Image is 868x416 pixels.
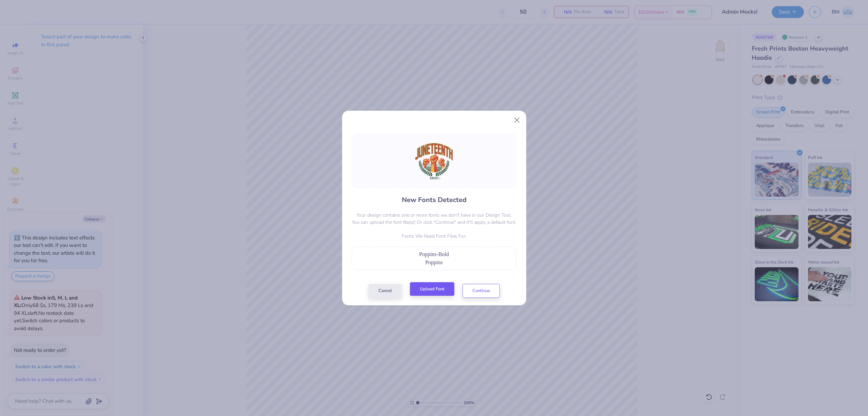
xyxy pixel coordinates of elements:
button: Close [510,114,523,127]
p: Your design contains one or more fonts we don't have in our Design Tool. You can upload the font ... [352,212,516,226]
span: Poppins-Bold [419,251,449,257]
h4: New Fonts Detected [402,195,467,205]
span: Poppins [425,259,443,265]
p: Fonts We Need Font Files For: [352,233,516,240]
button: Continue [462,284,500,298]
button: Upload Font [410,282,454,296]
button: Cancel [369,284,402,298]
